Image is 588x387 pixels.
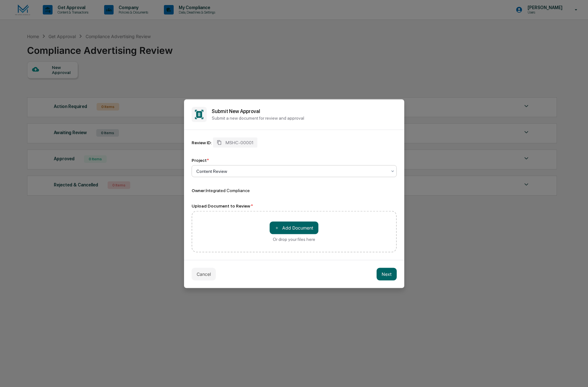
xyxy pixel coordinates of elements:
h2: Submit New Approval [212,108,397,114]
div: Upload Document to Review [192,203,397,208]
button: Cancel [192,268,216,280]
span: Owner: [192,188,206,193]
span: MSHC-00001 [226,140,254,145]
button: Next [377,268,397,280]
iframe: Open customer support [568,366,585,383]
div: Or drop your files here [273,236,315,242]
span: Integrated Compliance [206,188,250,193]
div: Review ID: [192,140,212,145]
button: Or drop your files here [270,221,318,234]
p: Submit a new document for review and approval [212,116,397,121]
div: Project [192,157,209,162]
span: ＋ [275,225,279,231]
